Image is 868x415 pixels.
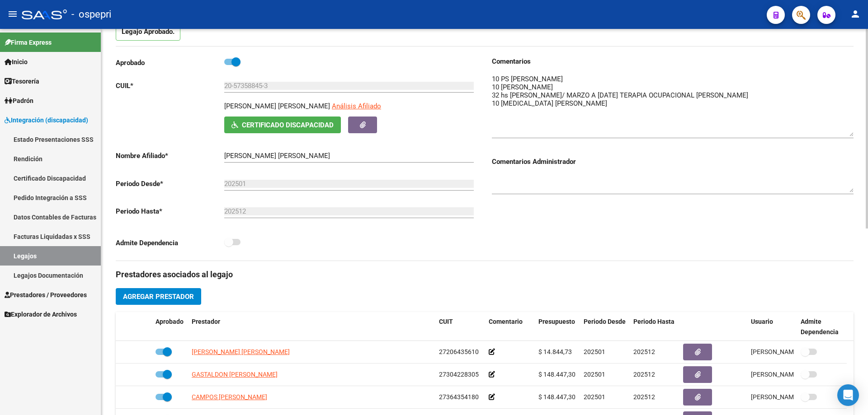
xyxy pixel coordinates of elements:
[538,393,576,401] span: $ 148.447,30
[116,238,224,248] p: Admite Dependencia
[751,371,822,378] span: [PERSON_NAME] [DATE]
[584,318,626,325] span: Periodo Desde
[538,348,572,355] span: $ 14.844,73
[192,318,220,325] span: Prestador
[242,121,334,129] span: Certificado Discapacidad
[192,371,278,378] span: GASTALDON [PERSON_NAME]
[850,9,861,19] mat-icon: person
[5,115,88,125] span: Integración (discapacidad)
[5,57,28,67] span: Inicio
[224,101,330,111] p: [PERSON_NAME] [PERSON_NAME]
[116,206,224,216] p: Periodo Hasta
[332,102,381,110] span: Análisis Afiliado
[224,117,341,133] button: Certificado Discapacidad
[535,312,580,342] datatable-header-cell: Presupuesto
[192,348,290,355] span: [PERSON_NAME] [PERSON_NAME]
[5,290,87,300] span: Prestadores / Proveedores
[492,157,854,167] h3: Comentarios Administrador
[584,393,605,401] span: 202501
[797,312,847,342] datatable-header-cell: Admite Dependencia
[751,318,773,325] span: Usuario
[538,318,575,325] span: Presupuesto
[439,318,453,325] span: CUIT
[116,288,201,305] button: Agregar Prestador
[188,312,435,342] datatable-header-cell: Prestador
[5,37,52,47] span: Firma Express
[584,348,605,355] span: 202501
[439,393,479,401] span: 27364354180
[633,371,655,378] span: 202512
[633,393,655,401] span: 202512
[747,312,797,342] datatable-header-cell: Usuario
[837,384,859,406] div: Open Intercom Messenger
[156,318,184,325] span: Aprobado
[116,23,180,41] p: Legajo Aprobado.
[152,312,188,342] datatable-header-cell: Aprobado
[116,151,224,161] p: Nombre Afiliado
[116,58,224,68] p: Aprobado
[580,312,630,342] datatable-header-cell: Periodo Desde
[439,348,479,355] span: 27206435610
[435,312,485,342] datatable-header-cell: CUIT
[633,348,655,355] span: 202512
[7,9,18,19] mat-icon: menu
[492,56,854,66] h3: Comentarios
[489,318,523,325] span: Comentario
[538,371,576,378] span: $ 148.447,30
[192,393,267,401] span: CAMPOS [PERSON_NAME]
[584,371,605,378] span: 202501
[123,293,194,301] span: Agregar Prestador
[485,312,535,342] datatable-header-cell: Comentario
[71,5,111,24] span: - ospepri
[5,96,33,106] span: Padrón
[5,309,77,319] span: Explorador de Archivos
[116,268,854,281] h3: Prestadores asociados al legajo
[801,318,839,336] span: Admite Dependencia
[5,76,39,86] span: Tesorería
[116,81,224,91] p: CUIL
[116,179,224,189] p: Periodo Desde
[439,371,479,378] span: 27304228305
[630,312,679,342] datatable-header-cell: Periodo Hasta
[751,348,822,355] span: [PERSON_NAME] [DATE]
[633,318,675,325] span: Periodo Hasta
[751,393,822,401] span: [PERSON_NAME] [DATE]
